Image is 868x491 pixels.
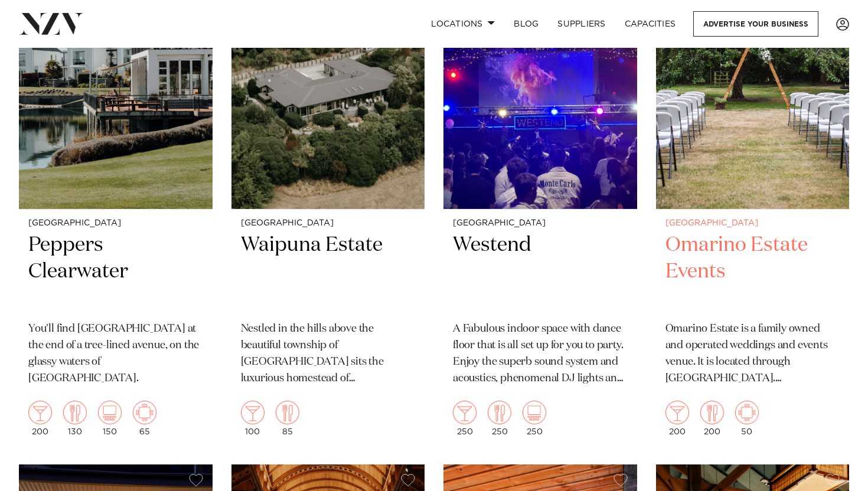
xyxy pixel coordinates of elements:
div: 150 [98,401,122,436]
img: dining.png [700,401,724,424]
small: [GEOGRAPHIC_DATA] [28,219,203,228]
div: 250 [523,401,546,436]
p: A Fabulous indoor space with dance floor that is all set up for you to party. Enjoy the superb so... [453,321,628,387]
a: Capacities [615,11,686,37]
h2: Westend [453,232,628,312]
a: Advertise your business [693,11,818,37]
div: 200 [28,401,52,436]
img: theatre.png [523,401,546,424]
small: [GEOGRAPHIC_DATA] [665,219,840,228]
h2: Peppers Clearwater [28,232,203,312]
img: dining.png [488,401,511,424]
img: meeting.png [735,401,759,424]
div: 250 [453,401,477,436]
a: SUPPLIERS [548,11,615,37]
div: 200 [700,401,724,436]
img: meeting.png [133,401,156,424]
img: cocktail.png [453,401,477,424]
p: Omarino Estate is a family owned and operated weddings and events venue. It is located through [G... [665,321,840,387]
h2: Waipuna Estate [241,232,416,312]
img: dining.png [276,401,299,424]
div: 100 [241,401,265,436]
img: theatre.png [98,401,122,424]
h2: Omarino Estate Events [665,232,840,312]
img: cocktail.png [28,401,52,424]
small: [GEOGRAPHIC_DATA] [241,219,416,228]
div: 50 [735,401,759,436]
div: 65 [133,401,156,436]
small: [GEOGRAPHIC_DATA] [453,219,628,228]
div: 130 [63,401,87,436]
img: cocktail.png [665,401,689,424]
img: nzv-logo.png [19,13,83,34]
img: cocktail.png [241,401,265,424]
div: 250 [488,401,511,436]
div: 200 [665,401,689,436]
p: You'll find [GEOGRAPHIC_DATA] at the end of a tree-lined avenue, on the glassy waters of [GEOGRAP... [28,321,203,387]
a: Locations [422,11,504,37]
p: Nestled in the hills above the beautiful township of [GEOGRAPHIC_DATA] sits the luxurious homeste... [241,321,416,387]
div: 85 [276,401,299,436]
a: BLOG [504,11,548,37]
img: dining.png [63,401,87,424]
